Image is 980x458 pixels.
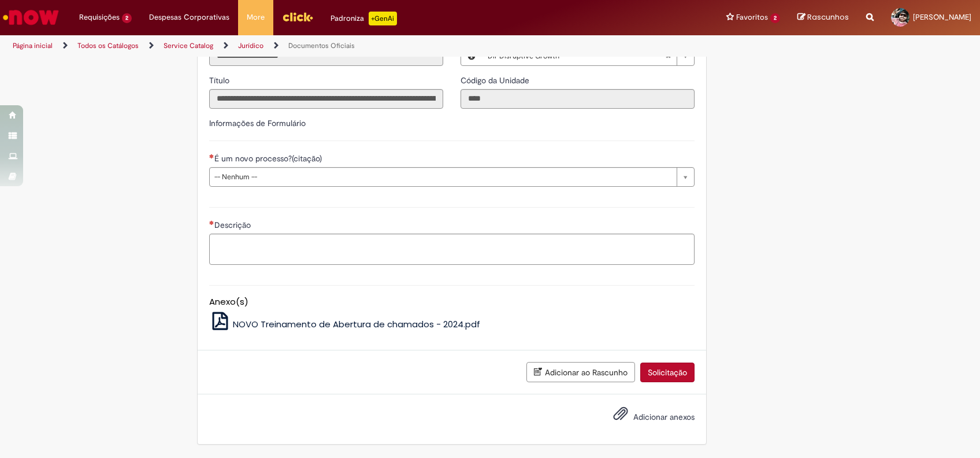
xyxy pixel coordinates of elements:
label: Somente leitura - Título [209,75,232,86]
abbr: Limpar campo Local [659,47,677,65]
a: Documentos Oficiais [288,41,355,50]
span: Necessários [209,220,214,225]
span: Rascunhos [807,12,849,23]
img: ServiceNow [1,6,61,29]
span: Favoritos [736,12,768,23]
span: 2 [770,13,780,23]
div: Padroniza [331,12,397,25]
span: NOVO Treinamento de Abertura de chamados - 2024.pdf [233,318,480,330]
input: Código da Unidade [461,89,695,109]
span: Necessários [209,154,214,158]
a: NOVO Treinamento de Abertura de chamados - 2024.pdf [209,318,481,330]
a: Jurídico [238,41,263,50]
a: Todos os Catálogos [77,41,139,50]
span: Adicionar anexos [633,412,695,422]
span: Descrição [214,220,253,230]
label: Somente leitura - Código da Unidade [461,75,532,86]
span: -- Nenhum -- [214,168,671,186]
a: Rascunhos [797,12,849,23]
span: Despesas Corporativas [149,12,229,23]
span: [PERSON_NAME] [913,12,971,22]
a: Dir Disruptive GrowthLimpar campo Local [482,47,694,65]
span: Somente leitura - Código da Unidade [461,75,532,86]
span: Dir Disruptive Growth [488,47,665,65]
p: +GenAi [369,12,397,25]
input: Email [209,46,443,66]
a: Página inicial [13,41,53,50]
button: Local, Visualizar este registro Dir Disruptive Growth [461,47,482,65]
label: Informações de Formulário [209,118,306,128]
input: Título [209,89,443,109]
span: Somente leitura - Título [209,75,232,86]
a: Service Catalog [164,41,213,50]
button: Adicionar ao Rascunho [526,362,635,382]
h5: Anexo(s) [209,297,695,307]
ul: Trilhas de página [9,35,645,57]
span: 2 [122,13,132,23]
button: Adicionar anexos [610,403,631,430]
img: click_logo_yellow_360x200.png [282,8,313,25]
button: Solicitação [640,363,695,382]
textarea: Descrição [209,234,695,265]
span: Requisições [79,12,120,23]
span: More [247,12,265,23]
span: É um novo processo?(citação) [214,153,324,164]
